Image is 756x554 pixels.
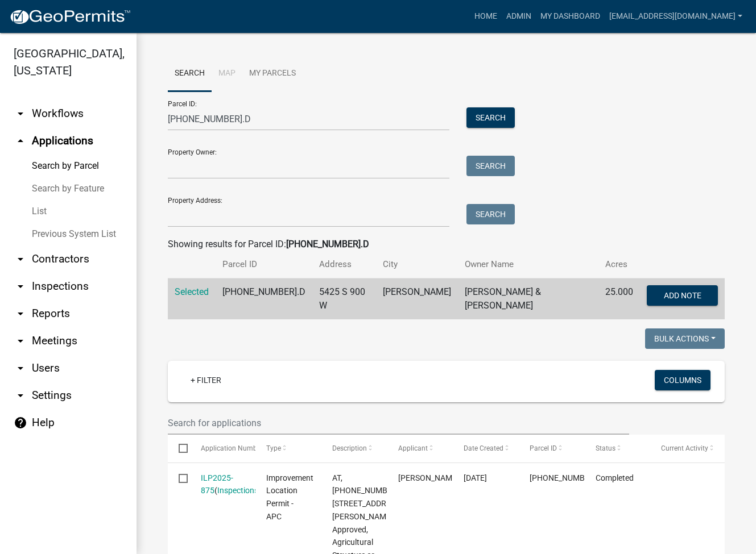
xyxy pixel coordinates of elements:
[464,444,503,452] span: Date Created
[14,107,27,120] i: arrow_drop_down
[216,278,312,320] td: [PHONE_NUMBER].D
[14,389,27,402] i: arrow_drop_down
[14,416,27,430] i: help
[466,204,515,224] button: Search
[585,435,651,462] datatable-header-cell: Status
[530,444,557,452] span: Parcel ID
[266,444,281,452] span: Type
[168,435,189,462] datatable-header-cell: Select
[255,435,321,462] datatable-header-cell: Type
[332,444,367,452] span: Description
[312,278,376,320] td: 5425 S 900 W
[596,473,634,482] span: Completed
[458,278,598,320] td: [PERSON_NAME] & [PERSON_NAME]
[502,6,536,27] a: Admin
[464,473,487,482] span: 07/17/2025
[661,444,708,452] span: Current Activity
[596,444,615,452] span: Status
[181,370,230,390] a: + Filter
[168,56,212,92] a: Search
[14,252,27,266] i: arrow_drop_down
[189,435,255,462] datatable-header-cell: Application Number
[14,134,27,148] i: arrow_drop_up
[201,473,233,495] a: ILP2025-875
[466,107,515,128] button: Search
[598,278,640,320] td: 25.000
[453,435,519,462] datatable-header-cell: Date Created
[321,435,387,462] datatable-header-cell: Description
[217,486,258,495] a: Inspections
[458,251,598,278] th: Owner Name
[530,473,604,482] span: 015-033-002.D
[605,6,747,27] a: [EMAIL_ADDRESS][DOMAIN_NAME]
[519,435,585,462] datatable-header-cell: Parcel ID
[470,6,502,27] a: Home
[663,291,701,300] span: Add Note
[14,307,27,320] i: arrow_drop_down
[201,444,263,452] span: Application Number
[647,285,718,306] button: Add Note
[598,251,640,278] th: Acres
[14,361,27,375] i: arrow_drop_down
[286,239,369,249] strong: [PHONE_NUMBER].D
[466,156,515,176] button: Search
[266,473,313,521] span: Improvement Location Permit - APC
[398,473,459,482] span: JENNIFER M NELSON
[201,472,245,498] div: ( )
[168,411,629,435] input: Search for applications
[655,370,710,390] button: Columns
[216,251,312,278] th: Parcel ID
[376,251,458,278] th: City
[14,280,27,293] i: arrow_drop_down
[536,6,605,27] a: My Dashboard
[168,238,725,251] div: Showing results for Parcel ID:
[242,56,303,92] a: My Parcels
[376,278,458,320] td: [PERSON_NAME]
[312,251,376,278] th: Address
[645,328,725,349] button: Bulk Actions
[14,334,27,348] i: arrow_drop_down
[398,444,428,452] span: Applicant
[650,435,716,462] datatable-header-cell: Current Activity
[175,286,209,297] a: Selected
[387,435,453,462] datatable-header-cell: Applicant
